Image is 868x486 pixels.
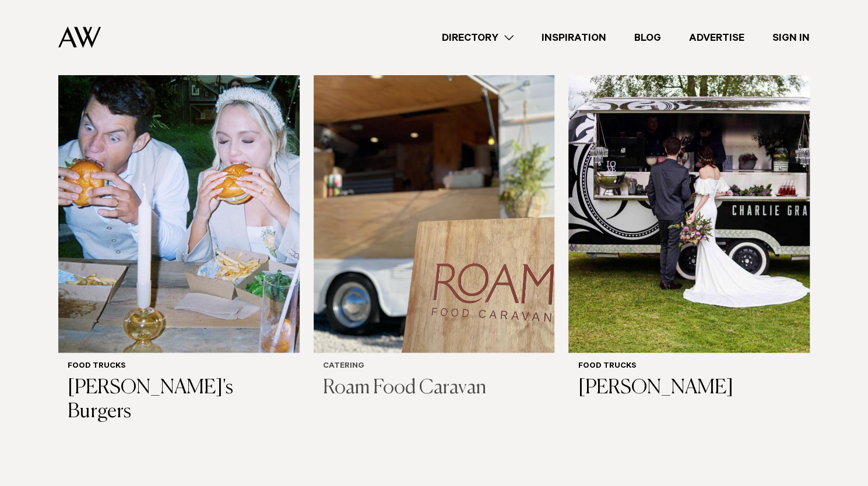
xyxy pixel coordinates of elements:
a: Auckland Weddings Food Trucks | Jo Bro's Burgers Food Trucks [PERSON_NAME]'s Burgers [58,29,300,433]
a: Auckland Weddings Food Trucks | Charlie Grace Food Trucks [PERSON_NAME] [568,29,810,410]
a: Sign In [758,30,824,45]
h6: Food Trucks [578,362,800,372]
h3: [PERSON_NAME] [578,376,800,400]
a: Advertise [675,30,758,45]
a: Auckland Weddings Catering | Roam Food Caravan Catering Roam Food Caravan [314,29,555,410]
img: Auckland Weddings Logo [58,26,101,48]
h6: Catering [323,362,546,372]
a: Blog [620,30,675,45]
h3: Roam Food Caravan [323,376,546,400]
img: Auckland Weddings Catering | Roam Food Caravan [314,29,555,353]
a: Inspiration [528,30,620,45]
h6: Food Trucks [68,362,290,372]
img: Auckland Weddings Food Trucks | Jo Bro's Burgers [58,29,300,353]
h3: [PERSON_NAME]'s Burgers [68,376,290,424]
a: Directory [428,30,528,45]
img: Auckland Weddings Food Trucks | Charlie Grace [568,29,810,353]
